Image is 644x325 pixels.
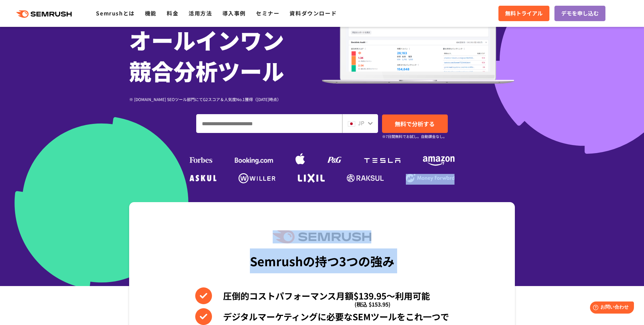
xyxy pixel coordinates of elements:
[96,9,135,17] a: Semrushとは
[382,133,447,140] small: ※7日間無料でお試し。自動課金なし。
[250,248,394,273] div: Semrushの持つ3つの強み
[195,308,449,325] li: デジタルマーケティングに必要なSEMツールをこれ一つで
[195,287,449,304] li: 圧倒的コストパフォーマンス月額$139.95〜利用可能
[382,114,448,133] a: 無料で分析する
[273,230,371,243] img: Semrush
[197,114,342,133] input: ドメイン、キーワードまたはURLを入力してください
[358,119,364,127] span: JP
[222,9,246,17] a: 導入事例
[355,296,390,313] span: (税込 $153.95)
[167,9,178,17] a: 料金
[498,6,549,21] a: 無料トライアル
[505,9,543,18] span: 無料トライアル
[256,9,279,17] a: セミナー
[395,120,435,128] span: 無料で分析する
[145,9,157,17] a: 機能
[189,9,212,17] a: 活用方法
[289,9,337,17] a: 資料ダウンロード
[129,96,322,102] div: ※ [DOMAIN_NAME] SEOツール部門にてG2スコア＆人気度No.1獲得（[DATE]時点）
[584,299,637,318] iframe: Help widget launcher
[554,6,605,21] a: デモを申し込む
[561,9,599,18] span: デモを申し込む
[129,24,322,86] h1: オールインワン 競合分析ツール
